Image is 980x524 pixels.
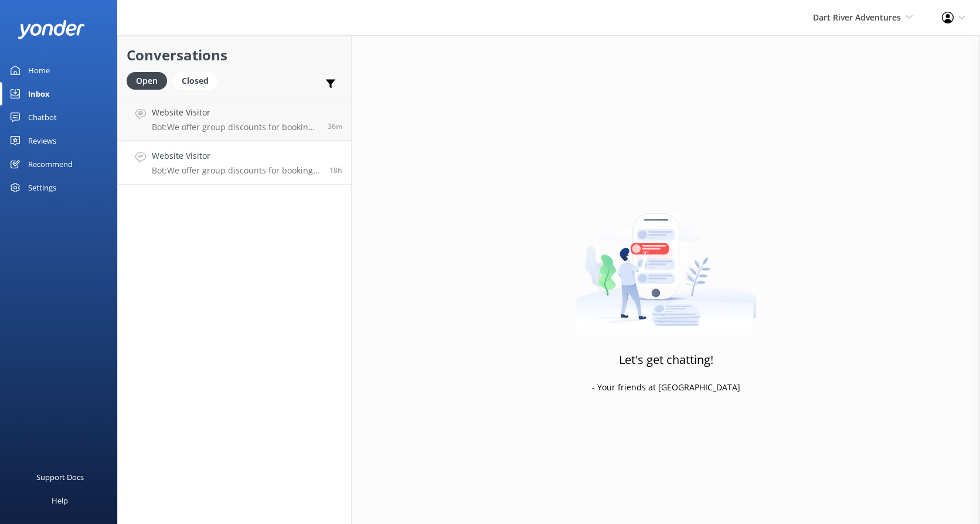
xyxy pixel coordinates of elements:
div: Inbox [28,82,50,106]
p: - Your friends at [GEOGRAPHIC_DATA] [592,381,740,394]
div: Help [52,489,68,512]
span: Oct 02 2025 11:15am (UTC +13:00) Pacific/Auckland [328,121,342,131]
div: Reviews [28,129,56,152]
p: Bot: We offer group discounts for bookings of 10 or more people. Please email us at [EMAIL_ADDRES... [152,165,321,176]
a: Website VisitorBot:We offer group discounts for bookings of 10 or more people. If you wish to get... [118,97,351,141]
a: Open [127,74,173,87]
span: Oct 01 2025 05:09pm (UTC +13:00) Pacific/Auckland [329,165,342,175]
img: yonder-white-logo.png [18,20,85,39]
div: Closed [173,72,217,90]
div: Recommend [28,152,73,176]
a: Closed [173,74,223,87]
div: Settings [28,176,56,199]
span: Dart River Adventures [813,12,901,23]
div: Open [127,72,167,90]
div: Chatbot [28,106,57,129]
div: Home [28,59,50,82]
a: Website VisitorBot:We offer group discounts for bookings of 10 or more people. Please email us at... [118,141,351,185]
div: Support Docs [36,465,84,489]
h4: Website Visitor [152,106,319,119]
p: Bot: We offer group discounts for bookings of 10 or more people. If you wish to get in touch with... [152,122,319,132]
h2: Conversations [127,44,342,66]
h4: Website Visitor [152,149,321,162]
h3: Let's get chatting! [619,351,713,369]
img: artwork of a man stealing a conversation from at giant smartphone [576,189,757,335]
